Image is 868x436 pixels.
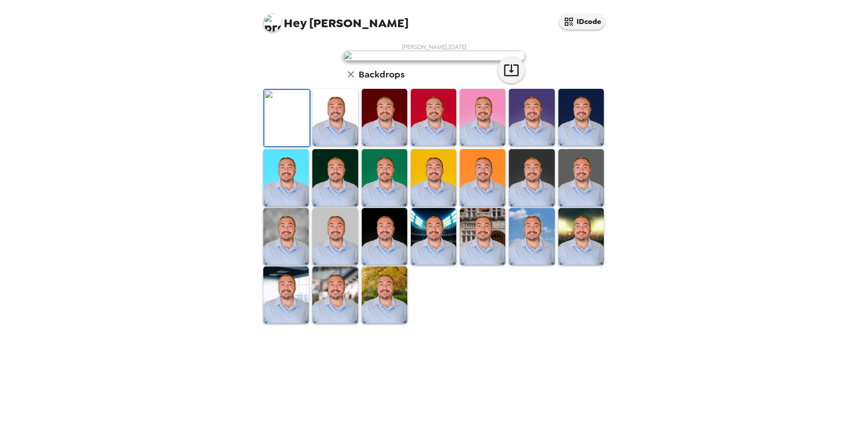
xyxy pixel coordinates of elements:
[402,43,467,51] span: [PERSON_NAME] , [DATE]
[343,51,525,61] img: user
[263,9,409,29] span: [PERSON_NAME]
[359,67,404,82] h6: Backdrops
[559,14,605,29] button: IDcode
[264,90,310,146] img: Original
[263,14,281,32] img: profile pic
[284,15,306,31] span: Hey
